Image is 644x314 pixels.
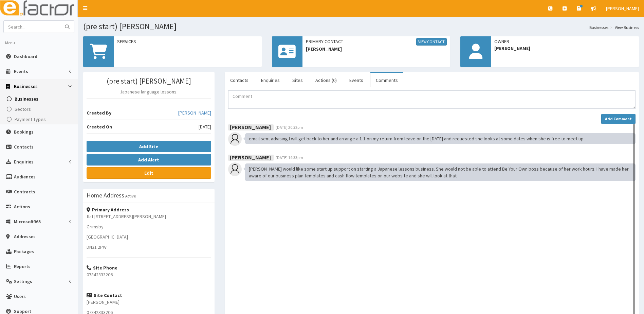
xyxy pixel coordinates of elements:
small: Active [125,193,136,198]
h3: (pre start) [PERSON_NAME] [87,77,211,85]
b: [PERSON_NAME] [230,154,271,160]
a: [PERSON_NAME] [178,109,211,116]
textarea: Comment [228,90,636,109]
span: Services [117,38,258,45]
strong: Add Comment [605,116,632,121]
button: Add Alert [87,154,211,165]
div: email sent advising I will get back to her and arrange a 1-1 on my return from leave on the [DATE... [245,133,636,144]
h3: Home Address [87,192,124,198]
span: Enquiries [14,159,34,165]
span: [PERSON_NAME] [494,45,636,52]
b: Edit [144,170,153,176]
li: View Business [608,24,639,30]
strong: Primary Address [87,207,129,213]
span: [DATE] 20:32pm [276,125,303,130]
a: Contacts [225,73,254,87]
span: Reports [14,263,31,269]
a: Sectors [2,104,78,114]
h1: (pre start) [PERSON_NAME] [83,22,639,31]
a: View Contact [416,38,447,46]
p: DN31 2PW [87,244,211,250]
span: Payment Types [15,116,46,122]
span: Businesses [15,96,38,102]
span: Sectors [15,106,31,112]
span: Users [14,293,26,299]
span: Contacts [14,144,34,150]
a: Businesses [589,24,608,30]
b: Add Site [139,143,158,150]
span: Settings [14,278,32,284]
span: Packages [14,248,34,255]
button: Add Comment [601,114,636,124]
p: [PERSON_NAME] [87,299,211,306]
span: Businesses [14,83,38,89]
p: [GEOGRAPHIC_DATA] [87,233,211,240]
a: Payment Types [2,114,78,124]
strong: Site Contact [87,292,122,298]
span: Addresses [14,233,36,240]
span: Owner [494,38,636,45]
a: Events [344,73,369,87]
strong: Site Phone [87,265,117,271]
p: Japanese language lessons. [87,88,211,95]
input: Search... [4,21,61,33]
b: Add Alert [138,157,159,163]
span: Contracts [14,189,35,195]
a: Businesses [2,94,78,104]
span: Bookings [14,129,34,135]
b: [PERSON_NAME] [230,123,271,130]
p: flat [STREET_ADDRESS][PERSON_NAME] [87,213,211,220]
b: Created By [87,110,111,116]
a: Comments [370,73,403,87]
span: Primary Contact [306,38,447,46]
span: Microsoft365 [14,219,41,225]
span: [PERSON_NAME] [306,46,447,52]
span: Actions [14,204,30,210]
span: Events [14,68,28,74]
span: [PERSON_NAME] [606,5,639,12]
span: Dashboard [14,53,37,59]
span: [DATE] [199,123,211,130]
a: Sites [287,73,308,87]
b: Created On [87,124,112,130]
div: [PERSON_NAME] would like some start up support on starting a Japanese lessons business. She would... [245,163,636,181]
p: 07842333206 [87,271,211,278]
a: Enquiries [256,73,285,87]
a: Actions (0) [310,73,342,87]
a: Edit [87,167,211,179]
span: [DATE] 14:33pm [276,155,303,160]
span: Audiences [14,174,36,180]
p: Grimsby [87,223,211,230]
